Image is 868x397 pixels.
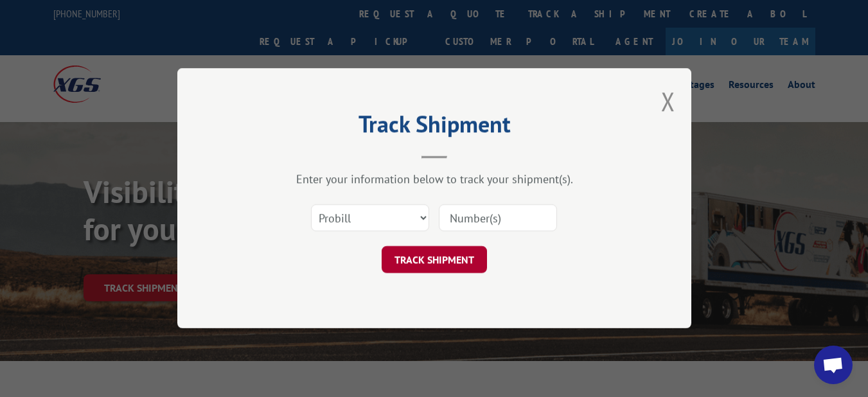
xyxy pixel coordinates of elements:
button: TRACK SHIPMENT [382,247,487,274]
div: Enter your information below to track your shipment(s). [242,172,627,187]
input: Number(s) [439,205,557,232]
div: Open chat [814,346,853,384]
h2: Track Shipment [242,115,627,139]
button: Close modal [661,84,675,118]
